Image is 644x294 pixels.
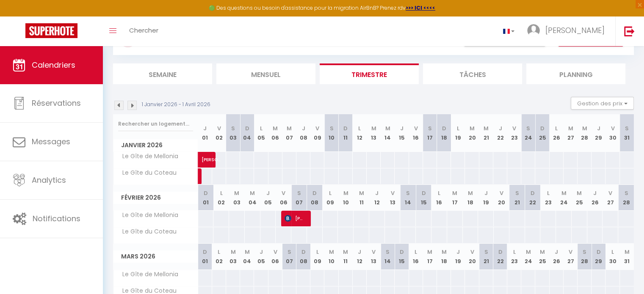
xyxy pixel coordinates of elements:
th: 19 [478,185,494,211]
abbr: L [457,124,459,132]
abbr: S [287,248,291,256]
th: 17 [447,185,463,211]
abbr: J [203,124,207,132]
th: 15 [395,114,409,152]
th: 09 [323,185,338,211]
img: ... [527,24,540,37]
abbr: L [260,124,263,132]
th: 13 [367,114,381,152]
span: Le Gîte du Coteau [115,168,179,178]
th: 23 [507,114,521,152]
th: 02 [212,114,226,152]
abbr: M [343,248,348,256]
span: Analytics [32,175,66,185]
span: Mars 2026 [113,250,198,263]
th: 16 [409,244,423,269]
abbr: D [540,124,544,132]
th: 12 [353,114,367,152]
abbr: M [343,189,348,197]
abbr: L [415,248,417,256]
abbr: L [438,189,440,197]
th: 03 [226,244,240,269]
abbr: V [569,248,572,256]
span: [PERSON_NAME] [202,147,221,163]
th: 05 [254,114,268,152]
abbr: L [218,248,220,256]
abbr: S [625,124,629,132]
span: Réservations [32,98,81,108]
abbr: M [427,248,432,256]
li: Semaine [113,63,212,84]
th: 28 [578,244,591,269]
abbr: M [245,248,250,256]
th: 02 [213,185,229,211]
span: [PERSON_NAME] [285,210,303,226]
li: Tâches [423,63,522,84]
abbr: D [422,189,426,197]
th: 28 [618,185,634,211]
span: Février 2026 [113,192,198,204]
th: 20 [494,185,509,211]
th: 31 [620,114,634,152]
th: 25 [572,185,587,211]
th: 13 [367,244,381,269]
th: 08 [296,244,310,269]
abbr: L [547,189,550,197]
th: 20 [465,244,479,269]
abbr: M [442,248,447,256]
th: 07 [282,244,296,269]
abbr: M [231,248,236,256]
th: 12 [369,185,385,211]
th: 27 [564,114,578,152]
a: [PERSON_NAME] [198,152,212,168]
abbr: S [515,189,519,197]
abbr: J [484,189,488,197]
th: 11 [339,114,353,152]
abbr: V [315,124,319,132]
th: 07 [282,114,296,152]
abbr: D [498,248,502,256]
abbr: S [484,248,488,256]
th: 01 [198,114,212,152]
abbr: V [500,189,503,197]
abbr: S [297,189,301,197]
th: 21 [509,185,525,211]
th: 06 [268,114,282,152]
th: 07 [291,185,307,211]
abbr: D [531,189,535,197]
abbr: V [414,124,418,132]
abbr: D [442,124,446,132]
abbr: M [273,124,278,132]
abbr: V [372,248,376,256]
th: 24 [556,185,572,211]
abbr: M [329,248,334,256]
th: 21 [479,244,493,269]
abbr: V [217,124,221,132]
th: 16 [409,114,423,152]
th: 26 [587,185,603,211]
th: 01 [198,244,212,269]
abbr: J [260,248,263,256]
th: 22 [525,185,541,211]
abbr: V [470,248,474,256]
th: 06 [276,185,291,211]
th: 05 [260,185,276,211]
th: 23 [507,244,521,269]
span: [PERSON_NAME] [545,25,605,36]
span: Le Gîte de Mellonia [115,211,180,220]
abbr: J [593,189,597,197]
th: 25 [535,114,549,152]
th: 02 [212,244,226,269]
th: 06 [268,244,282,269]
span: Le Gîte du Coteau [115,227,179,236]
abbr: D [245,124,249,132]
li: Mensuel [216,63,315,84]
th: 08 [307,185,323,211]
abbr: J [456,248,460,256]
abbr: M [470,124,475,132]
abbr: S [526,124,530,132]
abbr: S [386,248,390,256]
abbr: V [282,189,285,197]
span: Janvier 2026 [113,139,198,151]
abbr: L [316,248,319,256]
